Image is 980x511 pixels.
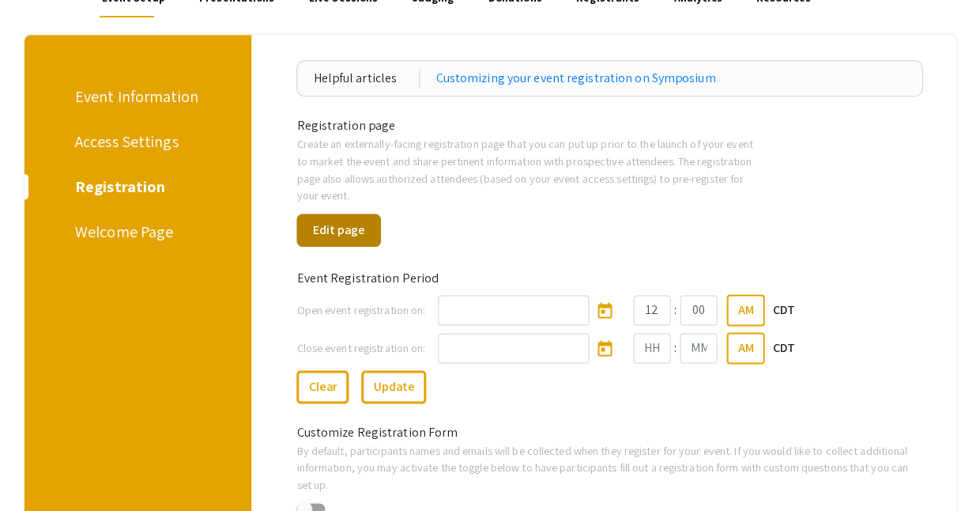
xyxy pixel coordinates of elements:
p: CDT [772,301,794,320]
input: Minutes [680,333,717,363]
div: Access Settings [75,130,194,153]
input: Minutes [680,295,717,325]
div: Helpful articles [313,69,420,88]
button: Open calendar [589,332,620,364]
p: Create an externally-facing registration page that you can put up prior to the launch of your eve... [296,135,759,203]
button: Update [361,370,426,403]
input: Hours [633,295,670,325]
div: : [670,301,680,320]
div: : [670,339,680,358]
a: Customizing your event registration on Symposium [435,69,715,88]
div: Welcome Page [75,220,194,244]
button: Edit page [296,214,381,247]
div: Registration page [285,116,933,135]
button: AM [726,332,764,364]
p: By default, participants names and emails will be collected when they register for your event. If... [296,441,922,493]
label: Open event registration on: [296,301,425,319]
p: CDT [772,339,794,358]
label: Close event registration on: [296,339,425,357]
div: Event Information [75,85,198,108]
iframe: Chat [12,440,67,499]
div: Registration [75,175,194,199]
div: Customize Registration Form [285,422,933,441]
button: Open calendar [589,294,620,326]
button: Clear [296,370,349,403]
div: Event Registration Period [285,269,933,288]
button: AM [726,294,764,326]
input: Hours [633,333,670,363]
